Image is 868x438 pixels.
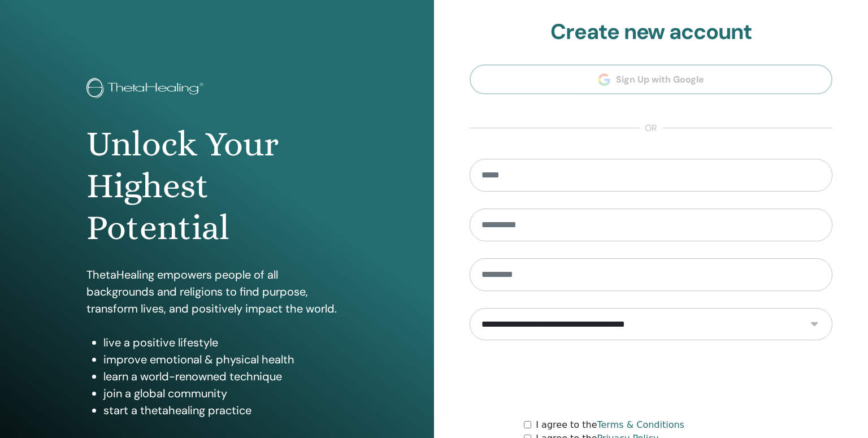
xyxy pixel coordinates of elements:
[565,357,737,401] iframe: reCAPTCHA
[639,122,663,135] span: or
[86,123,348,249] h1: Unlock Your Highest Potential
[86,266,348,317] p: ThetaHealing empowers people of all backgrounds and religions to find purpose, transform lives, a...
[103,402,348,419] li: start a thetahealing practice
[597,419,684,430] a: Terms & Conditions
[103,351,348,368] li: improve emotional & physical health
[103,368,348,385] li: learn a world-renowned technique
[103,385,348,402] li: join a global community
[103,334,348,351] li: live a positive lifestyle
[536,418,684,432] label: I agree to the
[470,19,832,45] h2: Create new account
